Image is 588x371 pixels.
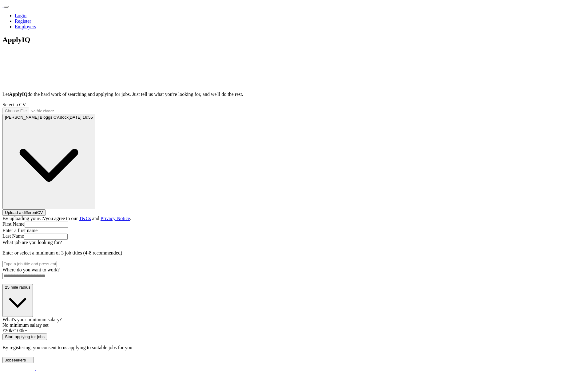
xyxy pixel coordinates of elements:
strong: ApplyIQ [9,92,27,97]
a: Privacy Notice [101,216,130,221]
img: toggle icon [27,359,31,361]
span: 25 mile radius [5,285,30,290]
button: Upload a differentCV [2,209,46,216]
span: [DATE] 16:55 [69,115,93,120]
a: Register [15,18,31,24]
p: Let do the hard work of searching and applying for jobs. Just tell us what you're looking for, an... [2,92,586,97]
div: Enter a first name [2,228,586,233]
button: Start applying for jobs [2,334,47,340]
p: Enter or select a minimum of 3 job titles (4-8 recommended) [2,250,586,256]
button: 25 mile radius [2,284,33,317]
a: Login [15,13,26,18]
div: By uploading your CV you agree to our and . [2,216,586,221]
div: No minimum salary set [2,322,586,328]
label: Where do you want to work? [2,267,60,272]
button: [PERSON_NAME] Bloggs CV.docx[DATE] 16:55 [2,114,95,209]
span: £ 20 k [2,328,12,333]
p: By registering, you consent to us applying to suitable jobs for you [2,345,586,350]
label: What job are you looking for? [2,240,62,245]
span: [PERSON_NAME] Bloggs CV.docx [5,115,69,120]
label: Select a CV [2,102,26,107]
label: What's your minimum salary? [2,317,62,322]
a: Employers [15,24,36,29]
span: Jobseekers [5,358,26,362]
a: T&Cs [79,216,91,221]
button: Toggle main navigation menu [4,6,9,8]
span: £ 100 k+ [12,328,27,333]
label: Last Name [2,233,24,239]
label: First Name [2,221,25,227]
input: Type a job title and press enter [2,261,57,267]
h1: ApplyIQ [2,36,586,44]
